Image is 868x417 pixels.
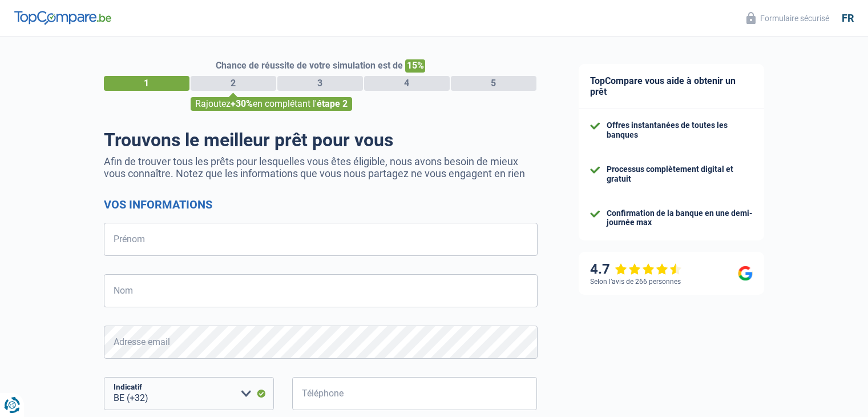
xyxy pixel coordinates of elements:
div: fr [842,12,854,25]
div: Rajoutez en complétant l' [191,97,352,111]
div: Selon l’avis de 266 personnes [590,278,681,286]
span: étape 2 [317,98,348,109]
div: Processus complètement digital et gratuit [607,165,753,184]
span: Chance de réussite de votre simulation est de [216,60,403,71]
div: 4.7 [590,261,682,278]
span: 15% [405,59,425,73]
div: 5 [451,76,536,91]
h2: Vos informations [104,198,538,211]
div: 2 [191,76,276,91]
div: 3 [277,76,363,91]
div: 1 [104,76,189,91]
div: Confirmation de la banque en une demi-journée max [607,209,753,228]
div: TopCompare vous aide à obtenir un prêt [579,64,764,109]
div: Offres instantanées de toutes les banques [607,121,753,140]
div: 4 [364,76,450,91]
img: TopCompare Logo [14,11,111,25]
p: Afin de trouver tous les prêts pour lesquelles vous êtes éligible, nous avons besoin de mieux vou... [104,155,538,179]
input: 401020304 [292,377,538,410]
button: Formulaire sécurisé [740,9,836,27]
span: +30% [231,98,253,109]
h1: Trouvons le meilleur prêt pour vous [104,129,538,151]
